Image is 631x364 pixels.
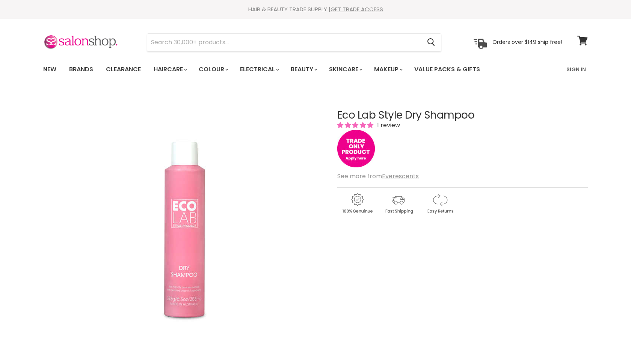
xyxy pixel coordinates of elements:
span: See more from [337,172,419,180]
span: 1 review [375,121,400,129]
a: GET TRADE ACCESS [331,5,383,13]
img: genuine.gif [337,192,377,215]
input: Search [147,34,421,51]
a: Haircare [148,62,192,77]
img: Eco Lab Style Dry Shampoo [71,118,296,343]
img: tradeonly_small.jpg [337,130,375,167]
a: Makeup [368,62,407,77]
nav: Main [34,59,597,80]
form: Product [147,33,441,51]
img: shipping.gif [379,192,418,215]
img: returns.gif [420,192,460,215]
a: Everescents [382,172,419,180]
a: Clearance [100,62,146,77]
h1: Eco Lab Style Dry Shampoo [337,110,588,121]
span: 5.00 stars [337,121,375,129]
a: Electrical [234,62,284,77]
div: HAIR & BEAUTY TRADE SUPPLY | [34,6,597,13]
a: New [38,62,62,77]
a: Value Packs & Gifts [409,62,486,77]
button: Search [421,34,441,51]
a: Beauty [285,62,322,77]
a: Sign In [562,62,590,77]
a: Colour [193,62,233,77]
a: Brands [63,62,99,77]
ul: Main menu [38,59,524,80]
p: Orders over $149 ship free! [492,39,562,45]
a: Skincare [323,62,367,77]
